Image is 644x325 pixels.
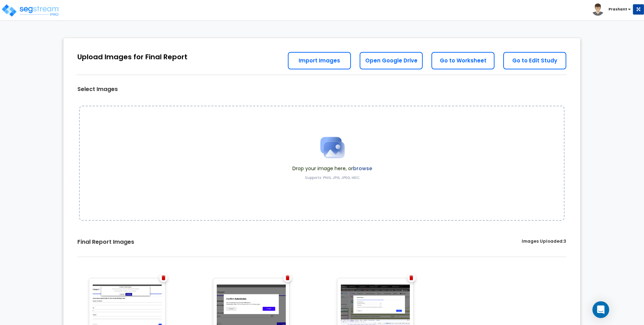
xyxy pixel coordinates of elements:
img: Upload Icon [315,130,350,165]
span: 3 [563,238,566,244]
img: logo_pro_r.png [1,3,60,17]
label: Supports: PNG, JPG, JPEG, HEIC [305,175,360,180]
a: Open Google Drive [360,52,423,69]
div: Open Intercom Messenger [592,301,609,318]
label: browse [353,165,372,172]
img: Trash Icon [286,275,290,280]
img: avatar.png [592,3,604,16]
label: Final Report Images [77,238,134,246]
a: Go to Worksheet [431,52,495,69]
span: Drop your image here, or [292,165,372,172]
b: Prashant [608,7,627,12]
img: Trash Icon [409,275,413,280]
label: Images Uploaded: [522,238,566,246]
a: Go to Edit Study [503,52,566,69]
a: Import Images [288,52,351,69]
img: Trash Icon [162,275,166,280]
div: Upload Images for Final Report [77,52,187,62]
label: Select Images [77,85,118,93]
